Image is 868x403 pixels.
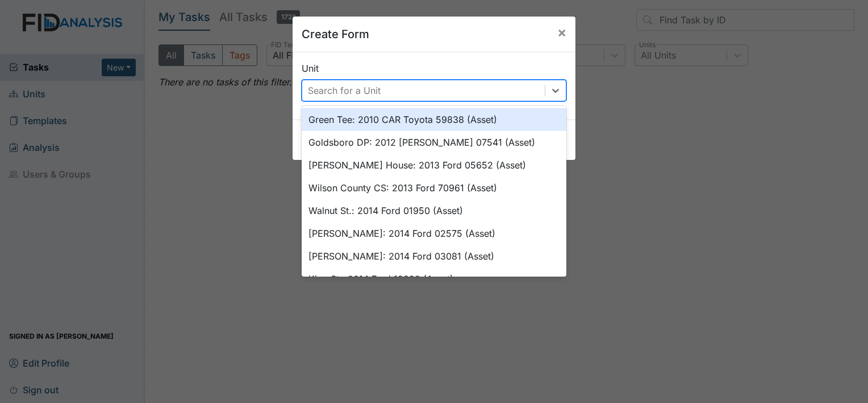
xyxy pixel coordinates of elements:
div: Wilson County CS: 2013 Ford 70961 (Asset) [302,176,566,199]
div: [PERSON_NAME]: 2014 Ford 03081 (Asset) [302,245,566,268]
div: Walnut St.: 2014 Ford 01950 (Asset) [302,199,566,222]
div: King St.: 2014 Ford 13332 (Asset) [302,268,566,290]
div: Goldsboro DP: 2012 [PERSON_NAME] 07541 (Asset) [302,131,566,154]
label: Unit [302,61,319,75]
button: Close [548,17,575,48]
div: Green Tee: 2010 CAR Toyota 59838 (Asset) [302,108,566,131]
h5: Create Form [302,26,369,43]
span: × [557,24,566,40]
div: [PERSON_NAME] House: 2013 Ford 05652 (Asset) [302,154,566,176]
div: Search for a Unit [308,84,381,97]
div: [PERSON_NAME]: 2014 Ford 02575 (Asset) [302,222,566,245]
